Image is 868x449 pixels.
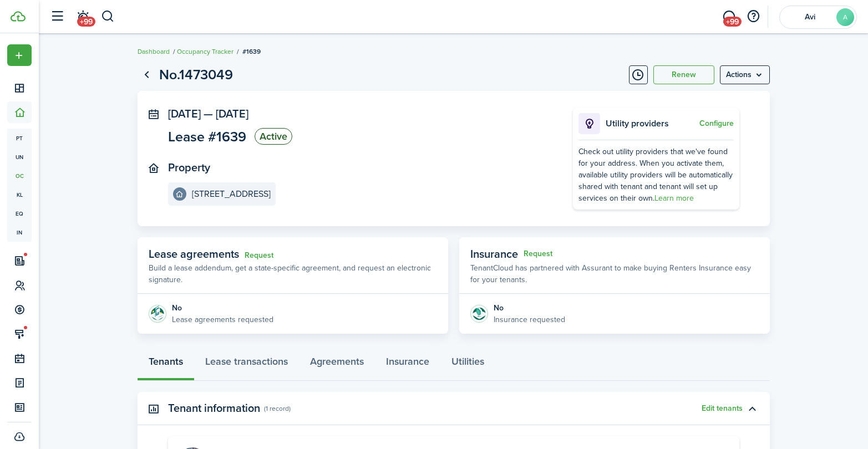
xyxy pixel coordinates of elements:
[11,11,26,22] img: TenantCloud
[7,166,32,185] a: oc
[743,399,762,418] button: Toggle accordion
[524,249,552,258] button: Request
[172,314,273,325] p: Lease agreements requested
[77,17,95,27] span: +99
[702,404,743,413] button: Edit tenants
[168,402,260,415] panel-main-title: Tenant information
[245,251,273,260] a: Request
[440,348,495,381] a: Utilities
[7,185,32,204] a: kl
[470,262,759,285] p: TenantCloud has partnered with Assurant to make buying Renters Insurance easy for your tenants.
[720,65,770,84] menu-btn: Actions
[47,6,68,27] button: Open sidebar
[299,348,375,381] a: Agreements
[172,302,273,314] div: No
[7,44,32,66] button: Open menu
[653,65,714,84] button: Renew
[7,147,32,166] a: un
[149,262,437,285] p: Build a lease addendum, get a state-specific agreement, and request an electronic signature.
[194,348,299,381] a: Lease transactions
[788,13,832,21] span: Avi
[264,404,291,414] panel-main-subtitle: (1 record)
[744,7,763,26] button: Open resource center
[138,47,170,57] a: Dashboard
[470,305,488,323] img: Insurance protection
[149,305,166,323] img: Agreement e-sign
[159,64,233,85] h1: No.1473049
[192,189,271,199] e-details-info-title: [STREET_ADDRESS]
[149,246,239,262] span: Lease agreements
[606,117,697,130] p: Utility providers
[7,223,32,242] a: in
[494,314,565,325] p: Insurance requested
[168,105,201,122] span: [DATE]
[699,119,734,128] button: Configure
[255,128,292,145] status: Active
[242,47,261,57] span: #1639
[836,8,854,26] avatar-text: A
[629,65,648,84] button: Timeline
[718,3,739,31] a: Messaging
[375,348,440,381] a: Insurance
[7,129,32,147] a: pt
[7,204,32,223] a: eq
[204,105,213,122] span: —
[723,17,742,27] span: +99
[216,105,248,122] span: [DATE]
[168,161,210,174] panel-main-title: Property
[177,47,234,57] a: Occupancy Tracker
[720,65,770,84] button: Open menu
[494,302,565,314] div: No
[578,146,734,204] div: Check out utility providers that we've found for your address. When you activate them, available ...
[138,65,156,84] a: Go back
[101,7,115,26] button: Search
[654,192,694,204] a: Learn more
[168,130,246,144] span: Lease #1639
[470,246,518,262] span: Insurance
[72,3,93,31] a: Notifications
